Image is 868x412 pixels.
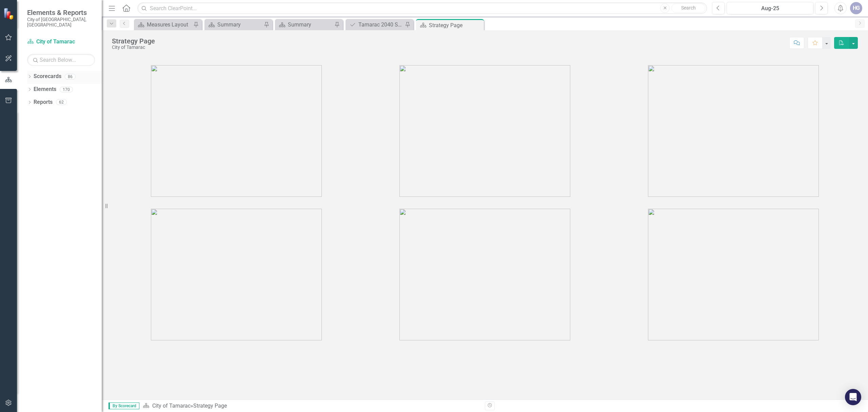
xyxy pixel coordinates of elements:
[27,8,95,17] span: Elements & Reports
[399,65,570,197] img: tamarac2%20v3.png
[147,20,192,29] div: Measures Layout
[27,54,95,66] input: Search Below...
[34,98,53,106] a: Reports
[108,402,139,409] span: By Scorecard
[27,38,95,46] a: City of Tamarac
[56,99,67,105] div: 62
[845,389,861,405] div: Open Intercom Messenger
[34,73,61,80] a: Scorecards
[681,5,696,11] span: Search
[151,65,322,197] img: tamarac1%20v3.png
[34,86,56,93] a: Elements
[358,20,403,29] div: Tamarac 2040 Strategic Plan - Departmental Action Plan
[137,2,707,14] input: Search ClearPoint...
[288,20,333,29] div: Summary
[136,20,192,29] a: Measures Layout
[65,74,76,79] div: 86
[152,402,191,409] a: City of Tamarac
[217,20,262,29] div: Summary
[60,87,73,92] div: 170
[399,209,570,340] img: tamarac5%20v2.png
[143,402,480,410] div: »
[112,45,155,50] div: City of Tamarac
[671,3,705,13] button: Search
[648,65,819,197] img: tamarac3%20v3.png
[850,2,862,14] button: HG
[347,20,403,29] a: Tamarac 2040 Strategic Plan - Departmental Action Plan
[729,4,811,13] div: Aug-25
[648,209,819,340] img: tamarac6%20v2.png
[112,37,155,45] div: Strategy Page
[727,2,813,14] button: Aug-25
[151,209,322,340] img: tamarac4%20v2.png
[27,17,95,28] small: City of [GEOGRAPHIC_DATA], [GEOGRAPHIC_DATA]
[429,21,482,30] div: Strategy Page
[206,20,262,29] a: Summary
[277,20,333,29] a: Summary
[3,8,15,20] img: ClearPoint Strategy
[193,402,227,409] div: Strategy Page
